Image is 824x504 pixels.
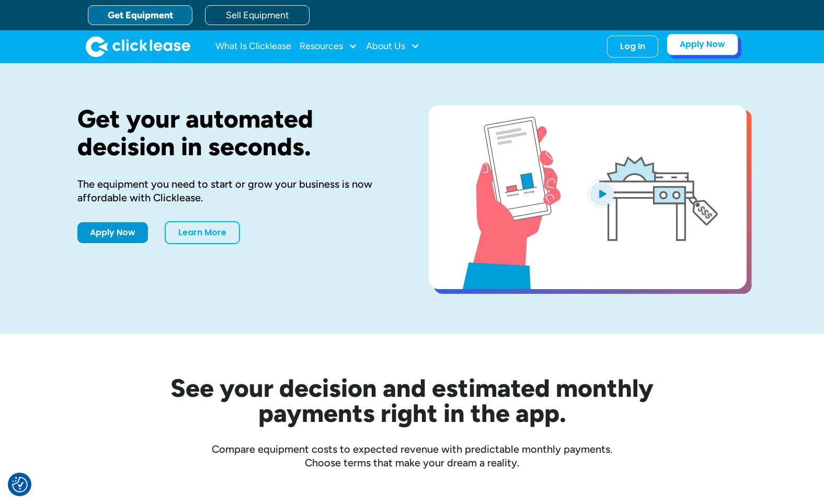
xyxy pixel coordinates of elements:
div: Log In [620,41,645,52]
h2: See your decision and estimated monthly payments right in the app. [119,375,705,426]
a: Learn More [165,221,240,244]
a: Get Equipment [88,5,192,25]
img: Clicklease logo [86,36,190,57]
a: Apply Now [667,33,738,55]
div: Compare equipment costs to expected revenue with predictable monthly payments. Choose terms that ... [77,442,747,469]
a: Apply Now [77,222,148,243]
img: Revisit consent button [12,477,28,492]
div: About Us [366,36,420,57]
img: Blue play button logo on a light blue circular background [588,179,616,208]
button: Consent Preferences [12,477,28,492]
a: What Is Clicklease [215,36,291,57]
h1: Get your automated decision in seconds. [77,105,395,161]
a: home [86,36,190,57]
a: open lightbox [429,105,747,289]
a: Sell Equipment [205,5,310,25]
div: Resources [300,36,358,57]
div: The equipment you need to start or grow your business is now affordable with Clicklease. [77,177,395,204]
